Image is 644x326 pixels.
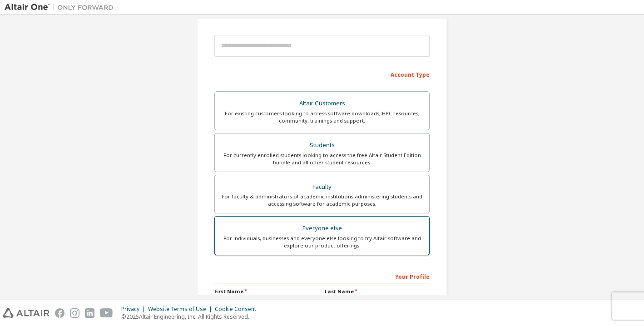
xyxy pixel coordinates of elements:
img: altair_logo.svg [3,308,50,318]
div: Your Profile [214,269,430,283]
div: Faculty [220,181,424,193]
img: Altair One [5,3,118,12]
img: linkedin.svg [85,308,94,318]
div: For individuals, businesses and everyone else looking to try Altair software and explore our prod... [220,235,424,249]
p: © 2025 Altair Engineering, Inc. All Rights Reserved. [121,313,262,321]
div: For existing customers looking to access software downloads, HPC resources, community, trainings ... [220,110,424,124]
img: facebook.svg [55,308,64,318]
div: Altair Customers [220,97,424,110]
img: youtube.svg [100,308,113,318]
div: For currently enrolled students looking to access the free Altair Student Edition bundle and all ... [220,152,424,166]
label: First Name [214,288,319,295]
div: Cookie Consent [215,306,262,313]
div: Everyone else [220,222,424,235]
div: For faculty & administrators of academic institutions administering students and accessing softwa... [220,193,424,207]
div: Website Terms of Use [148,306,215,313]
img: instagram.svg [70,308,79,318]
div: Privacy [121,306,148,313]
div: Account Type [214,67,430,81]
label: Last Name [325,288,430,295]
div: Students [220,139,424,152]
